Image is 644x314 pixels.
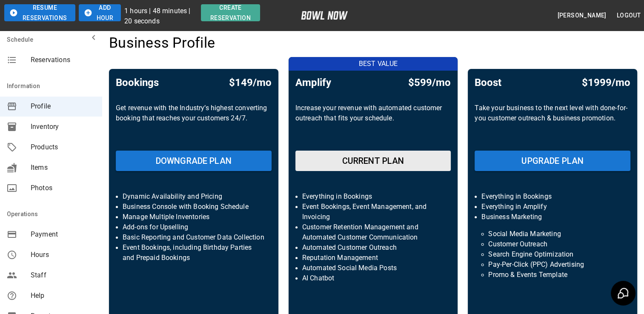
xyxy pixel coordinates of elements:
p: Pay-Per-Click (PPC) Advertising [488,260,617,270]
p: Everything in Amplify [481,202,624,212]
p: Customer Retention Management and Automated Customer Communication [302,222,444,243]
p: Dynamic Availability and Pricing [123,191,265,202]
h5: Amplify [295,76,331,89]
h4: Business Profile [109,34,215,52]
h5: $149/mo [229,76,272,89]
span: Profile [31,101,95,111]
p: Customer Outreach [488,239,617,249]
p: Promo & Events Template [488,270,617,280]
p: 1 hours | 48 minutes | 20 seconds [124,6,197,26]
p: Get revenue with the Industry’s highest converting booking that reaches your customers 24/7. [116,103,272,144]
span: Items [31,163,95,173]
button: Resume Reservations [4,4,75,21]
p: BEST VALUE [294,59,463,69]
button: Add Hour [79,4,121,21]
span: Products [31,142,95,152]
h5: Bookings [116,76,159,89]
button: UPGRADE PLAN [475,151,630,171]
p: Business Marketing [481,212,624,222]
button: Create Reservation [201,4,260,21]
button: [PERSON_NAME] [554,8,610,23]
button: Logout [613,8,644,23]
span: Inventory [31,122,95,132]
h5: $599/mo [408,76,451,89]
button: DOWNGRADE PLAN [116,151,272,171]
span: Hours [31,250,95,260]
p: Event Bookings, including Birthday Parties and Prepaid Bookings [123,243,265,263]
span: Photos [31,183,95,193]
span: Help [31,291,95,301]
span: Staff [31,270,95,280]
p: Business Console with Booking Schedule [123,202,265,212]
p: Reputation Management [302,253,444,263]
h5: Boost [475,76,501,89]
h5: $1999/mo [582,76,630,89]
p: Search Engine Optimization [488,249,617,260]
p: Everything in Bookings [481,191,624,202]
h6: UPGRADE PLAN [521,154,584,168]
p: Automated Customer Outreach [302,243,444,253]
span: Reservations [31,55,95,65]
p: Everything in Bookings [302,191,444,202]
span: Payment [31,229,95,240]
p: Automated Social Media Posts [302,263,444,273]
p: Basic Reporting and Customer Data Collection [123,232,265,243]
p: Increase your revenue with automated customer outreach that fits your schedule. [295,103,451,144]
h6: DOWNGRADE PLAN [156,154,232,168]
p: AI Chatbot [302,273,444,283]
p: Event Bookings, Event Management, and Invoicing [302,202,444,222]
p: Add-ons for Upselling [123,222,265,232]
p: Social Media Marketing [488,229,617,239]
p: Manage Multiple Inventories [123,212,265,222]
img: logo [301,11,348,20]
p: Take your business to the next level with done-for-you customer outreach & business promotion. [475,103,630,144]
